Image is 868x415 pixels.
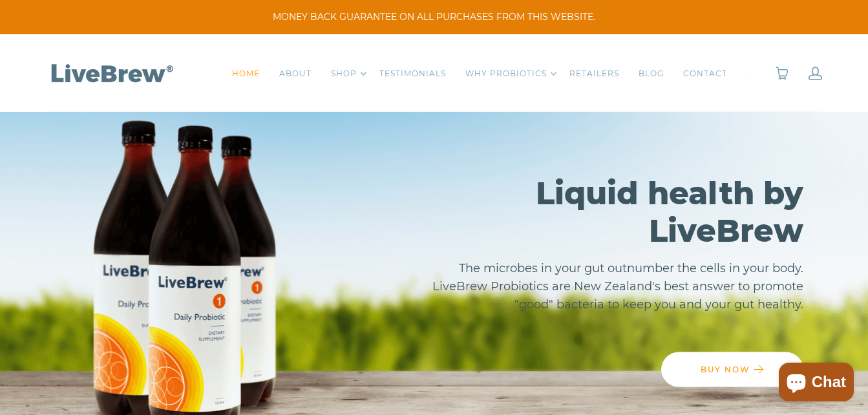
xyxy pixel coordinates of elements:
span: MONEY BACK GUARANTEE ON ALL PURCHASES FROM THIS WEBSITE. [19,10,849,24]
a: RETAILERS [569,67,619,80]
span: BUY NOW [701,365,750,374]
img: LiveBrew [47,61,176,84]
a: BUY NOW [661,352,803,387]
a: SHOP [331,67,357,80]
a: BLOG [639,67,664,80]
a: WHY PROBIOTICS [465,67,547,80]
a: ABOUT [279,67,312,80]
a: CONTACT [683,67,727,80]
inbox-online-store-chat: Shopify online store chat [775,363,858,405]
a: TESTIMONIALS [379,67,446,80]
a: HOME [232,67,260,80]
h2: Liquid health by LiveBrew [418,175,803,250]
p: The microbes in your gut outnumber the cells in your body. LiveBrew Probiotics are New Zealand's ... [418,259,803,314]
